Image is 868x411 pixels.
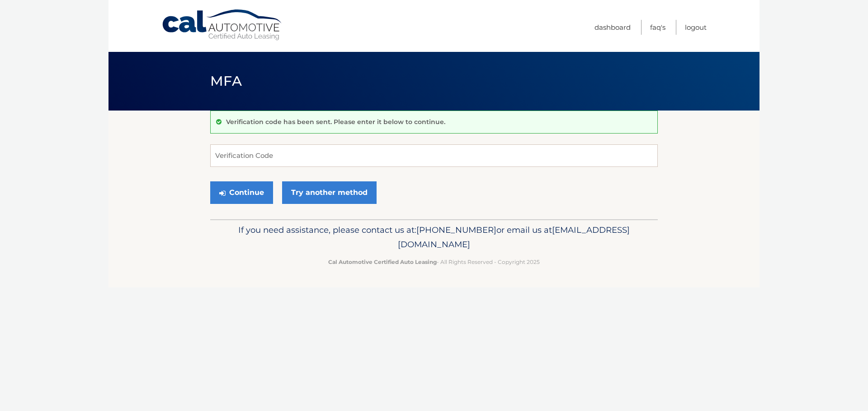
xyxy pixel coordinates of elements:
input: Verification Code [210,144,658,167]
span: MFA [210,73,242,89]
span: [PHONE_NUMBER] [416,225,496,235]
a: Dashboard [594,20,631,35]
p: - All Rights Reserved - Copyright 2025 [216,257,652,267]
a: Cal Automotive [161,9,283,41]
a: Try another method [282,181,377,204]
button: Continue [210,181,273,204]
a: Logout [685,20,707,35]
p: If you need assistance, please contact us at: or email us at [216,223,652,252]
p: Verification code has been sent. Please enter it below to continue. [226,118,445,126]
span: [EMAIL_ADDRESS][DOMAIN_NAME] [398,225,630,249]
strong: Cal Automotive Certified Auto Leasing [328,259,437,265]
a: FAQ's [650,20,665,35]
